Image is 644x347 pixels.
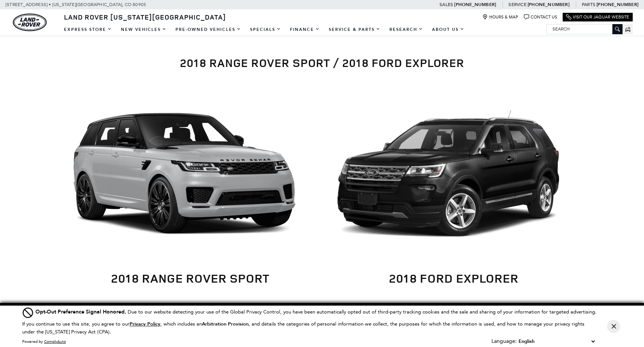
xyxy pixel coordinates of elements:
[582,2,595,7] span: Parts
[22,339,66,344] div: Powered by
[328,272,580,285] h2: 2018 Ford Explorer
[385,23,427,36] a: Research
[440,2,453,7] span: Sales
[528,2,569,8] a: [PHONE_NUMBER]
[64,12,226,21] span: Land Rover [US_STATE][GEOGRAPHIC_DATA]
[116,23,171,36] a: New Vehicles
[13,14,47,31] a: land-rover
[246,23,285,36] a: Specials
[524,14,557,20] a: Contact Us
[597,2,638,8] a: [PHONE_NUMBER]
[202,321,249,327] strong: Arbitration Provision
[35,308,128,315] span: Opt-Out Preference Signal Honored .
[454,2,496,8] a: [PHONE_NUMBER]
[285,23,324,36] a: Finance
[130,321,160,327] u: Privacy Policy
[482,14,518,20] a: Hours & Map
[13,14,47,31] img: Land Rover
[427,23,469,36] a: About Us
[60,23,469,36] nav: Main Navigation
[60,12,230,21] a: Land Rover [US_STATE][GEOGRAPHIC_DATA]
[22,321,584,335] p: If you continue to use this site, you agree to our , which includes an , and details the categori...
[6,2,146,7] a: [STREET_ADDRESS] • [US_STATE][GEOGRAPHIC_DATA], CO 80905
[547,24,622,33] input: Search
[64,84,305,264] img: range-rover-sport
[328,84,569,264] img: ford-explorer
[171,23,246,36] a: Pre-Owned Vehicles
[517,337,597,345] select: Language Select
[130,321,160,327] a: Privacy Policy
[35,308,597,316] div: Due to our website detecting your use of the Global Privacy Control, you have been automatically ...
[64,56,580,69] h1: 2018 Range Rover Sport / 2018 Ford Explorer
[324,23,385,36] a: Service & Parts
[44,339,66,344] a: ComplyAuto
[491,339,517,344] div: Language:
[566,14,629,20] a: Visit Our Jaguar Website
[60,23,116,36] a: EXPRESS STORE
[607,320,620,333] button: Close Button
[64,272,316,285] h2: 2018 Range Rover Sport
[508,2,526,7] span: Service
